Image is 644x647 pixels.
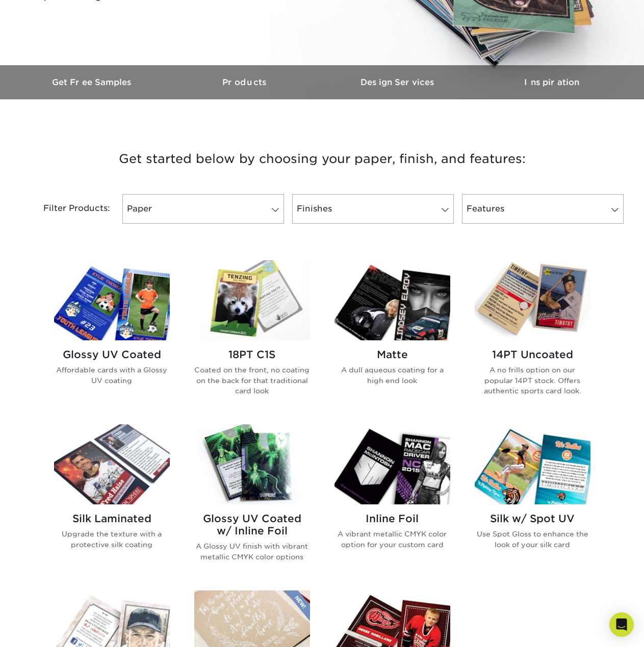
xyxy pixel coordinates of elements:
h3: Get started below by choosing your paper, finish, and features: [24,136,621,182]
p: A vibrant metallic CMYK color option for your custom card [334,529,450,550]
h2: Glossy UV Coated [54,348,170,361]
a: Design Services [322,65,475,99]
a: Get Free Samples [16,65,169,99]
img: Matte Trading Cards [334,260,450,340]
p: Coated on the front, no coating on the back for that traditional card look [194,365,310,396]
img: Silk Laminated Trading Cards [54,424,170,504]
a: Paper [122,194,284,224]
a: Finishes [292,194,454,224]
p: Upgrade the texture with a protective silk coating [54,529,170,550]
h2: 18PT C1S [194,348,310,361]
a: Silk w/ Spot UV Trading Cards Silk w/ Spot UV Use Spot Gloss to enhance the look of your silk card [475,424,590,578]
a: 14PT Uncoated Trading Cards 14PT Uncoated A no frills option on our popular 14PT stock. Offers au... [475,260,590,412]
a: Inline Foil Trading Cards Inline Foil A vibrant metallic CMYK color option for your custom card [334,424,450,578]
img: Glossy UV Coated w/ Inline Foil Trading Cards [194,424,310,504]
a: Features [462,194,624,224]
h3: Get Free Samples [16,77,169,87]
a: Silk Laminated Trading Cards Silk Laminated Upgrade the texture with a protective silk coating [54,424,170,578]
p: A dull aqueous coating for a high end look [334,365,450,386]
p: A Glossy UV finish with vibrant metallic CMYK color options [194,541,310,562]
p: Affordable cards with a Glossy UV coating [54,365,170,386]
a: Glossy UV Coated Trading Cards Glossy UV Coated Affordable cards with a Glossy UV coating [54,260,170,412]
a: 18PT C1S Trading Cards 18PT C1S Coated on the front, no coating on the back for that traditional ... [194,260,310,412]
img: Inline Foil Trading Cards [334,424,450,504]
h3: Inspiration [475,77,628,87]
a: Products [169,65,322,99]
img: 14PT Uncoated Trading Cards [475,260,590,340]
h2: 14PT Uncoated [475,348,590,361]
img: Silk w/ Spot UV Trading Cards [475,424,590,504]
div: Filter Products: [16,194,118,224]
img: 18PT C1S Trading Cards [194,260,310,340]
h2: Silk w/ Spot UV [475,513,590,525]
p: A no frills option on our popular 14PT stock. Offers authentic sports card look. [475,365,590,396]
div: Open Intercom Messenger [609,612,634,637]
img: New Product [285,590,310,621]
h2: Silk Laminated [54,513,170,525]
a: Inspiration [475,65,628,99]
img: Glossy UV Coated Trading Cards [54,260,170,340]
a: Glossy UV Coated w/ Inline Foil Trading Cards Glossy UV Coated w/ Inline Foil A Glossy UV finish ... [194,424,310,578]
h2: Matte [334,348,450,361]
h3: Design Services [322,77,475,87]
h3: Products [169,77,322,87]
p: Use Spot Gloss to enhance the look of your silk card [475,529,590,550]
h2: Glossy UV Coated w/ Inline Foil [194,513,310,537]
a: Matte Trading Cards Matte A dull aqueous coating for a high end look [334,260,450,412]
h2: Inline Foil [334,513,450,525]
